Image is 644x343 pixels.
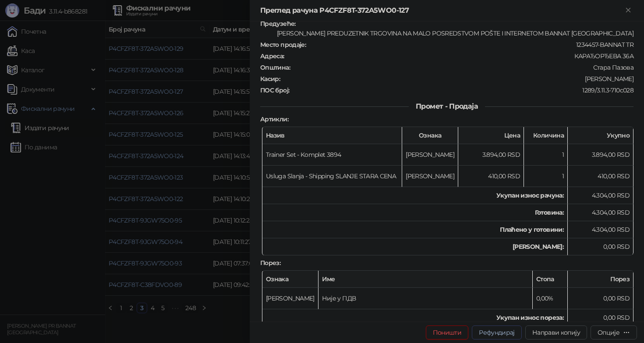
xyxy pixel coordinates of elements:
strong: Касир : [260,75,280,83]
td: 3.894,00 RSD [458,144,524,166]
button: Направи копију [525,325,587,339]
strong: Порез : [260,259,280,267]
strong: Место продаје : [260,41,306,49]
th: Стопа [533,271,568,288]
td: 0,00 RSD [568,309,633,326]
strong: Укупан износ рачуна : [496,191,564,199]
th: Име [318,271,533,288]
td: 0,00 RSD [568,288,633,309]
div: Стара Пазова [291,64,634,71]
th: Укупно [568,127,633,144]
td: 1 [524,166,568,187]
td: [PERSON_NAME] [402,144,458,166]
th: Назив [262,127,402,144]
strong: Адреса : [260,52,284,60]
div: [PERSON_NAME] PREDUZETNIK TRGOVINA NA MALO POSREDSTVOM POŠTE I INTERNETOM BANNAT [GEOGRAPHIC_DATA] [259,29,634,37]
strong: Плаћено у готовини: [500,226,564,233]
button: Опције [591,325,637,339]
strong: [PERSON_NAME]: [513,243,564,251]
strong: Општина : [260,64,290,71]
div: Преглед рачуна P4CFZF8T-372A5WO0-127 [260,5,623,16]
th: Ознака [262,271,318,288]
td: 0,00 RSD [568,238,633,255]
td: 410,00 RSD [568,166,633,187]
strong: Артикли : [260,115,288,123]
td: Usluga Slanja - Shipping SLANJE STARA CENA [262,166,402,187]
td: 1 [524,144,568,166]
div: 1234457-BANNAT TR [307,41,634,49]
td: 4.304,00 RSD [568,221,633,238]
strong: ПОС број : [260,86,289,94]
th: Количина [524,127,568,144]
div: 1289/3.11.3-710c028 [290,86,634,94]
td: [PERSON_NAME] [402,166,458,187]
td: Trainer Set - Komplet 3894 [262,144,402,166]
td: [PERSON_NAME] [262,288,318,309]
div: [PERSON_NAME] [281,75,634,83]
th: Цена [458,127,524,144]
span: Промет - Продаја [409,102,485,110]
strong: Готовина : [535,209,564,216]
span: Направи копију [532,329,580,336]
td: 4.304,00 RSD [568,204,633,221]
div: Опције [598,329,619,336]
td: Није у ПДВ [318,288,533,309]
strong: Укупан износ пореза: [496,314,564,322]
th: Ознака [402,127,458,144]
td: 0,00% [533,288,568,309]
button: Рефундирај [472,325,522,339]
strong: Предузеће : [260,20,296,28]
th: Порез [568,271,633,288]
div: КАРАЂОРЂЕВА 36А [285,52,634,60]
td: 3.894,00 RSD [568,144,633,166]
button: Поништи [426,325,469,339]
button: Close [623,5,633,16]
td: 4.304,00 RSD [568,187,633,204]
td: 410,00 RSD [458,166,524,187]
